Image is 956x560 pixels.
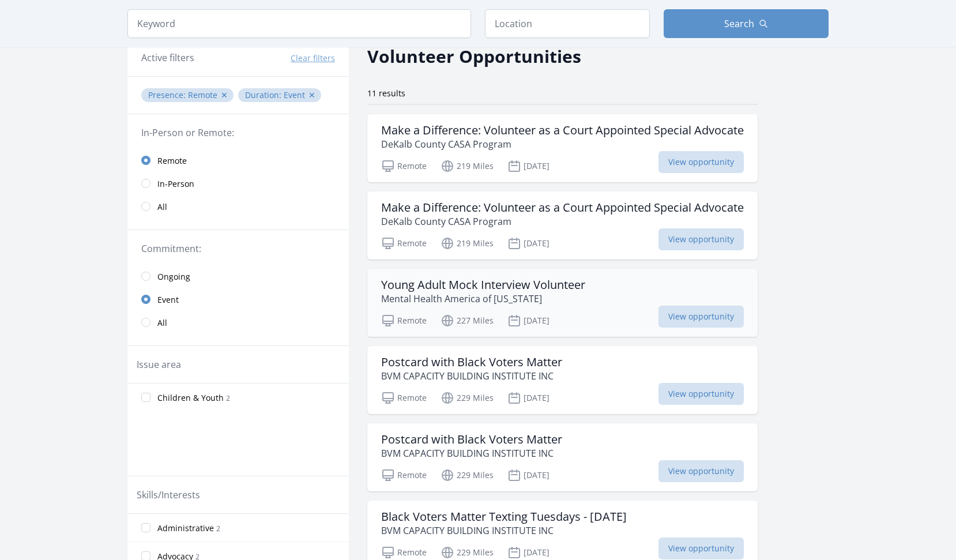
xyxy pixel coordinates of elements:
[157,178,194,190] span: In-Person
[381,123,744,137] h3: Make a Difference: Volunteer as a Court Appointed Special Advocate
[127,311,349,334] a: All
[441,236,494,250] p: 219 Miles
[381,369,562,383] p: BVM CAPACITY BUILDING INSTITUTE INC
[658,538,744,559] span: View opportunity
[724,17,754,31] span: Search
[441,314,494,328] p: 227 Miles
[485,9,650,38] input: Location
[127,288,349,311] a: Event
[507,546,549,559] p: [DATE]
[127,172,349,195] a: In-Person
[507,468,549,482] p: [DATE]
[658,306,744,328] span: View opportunity
[141,523,150,532] input: Administrative 2
[381,215,744,228] p: DeKalb County CASA Program
[216,524,220,533] span: 2
[245,89,284,100] span: Duration :
[507,159,549,173] p: [DATE]
[127,149,349,172] a: Remote
[381,546,427,559] p: Remote
[507,314,549,328] p: [DATE]
[137,358,181,371] legend: Issue area
[658,383,744,405] span: View opportunity
[188,89,217,100] span: Remote
[367,269,758,337] a: Young Adult Mock Interview Volunteer Mental Health America of [US_STATE] Remote 227 Miles [DATE] ...
[381,314,427,328] p: Remote
[157,155,187,167] span: Remote
[127,265,349,288] a: Ongoing
[381,292,585,306] p: Mental Health America of [US_STATE]
[658,460,744,482] span: View opportunity
[658,228,744,250] span: View opportunity
[381,391,427,405] p: Remote
[308,89,315,101] button: ✕
[157,392,224,404] span: Children & Youth
[507,236,549,250] p: [DATE]
[381,524,627,538] p: BVM CAPACITY BUILDING INSTITUTE INC
[284,89,305,100] span: Event
[381,159,427,173] p: Remote
[157,523,214,534] span: Administrative
[658,151,744,173] span: View opportunity
[367,88,405,99] span: 11 results
[367,191,758,260] a: Make a Difference: Volunteer as a Court Appointed Special Advocate DeKalb County CASA Program Rem...
[141,242,335,255] legend: Commitment:
[381,355,562,369] h3: Postcard with Black Voters Matter
[381,510,627,524] h3: Black Voters Matter Texting Tuesdays - [DATE]
[141,126,335,140] legend: In-Person or Remote:
[441,546,494,559] p: 229 Miles
[664,9,829,38] button: Search
[137,488,200,502] legend: Skills/Interests
[381,433,562,446] h3: Postcard with Black Voters Matter
[226,393,230,403] span: 2
[441,391,494,405] p: 229 Miles
[157,294,179,306] span: Event
[381,468,427,482] p: Remote
[157,317,167,329] span: All
[127,9,471,38] input: Keyword
[141,393,150,402] input: Children & Youth 2
[127,195,349,218] a: All
[367,346,758,414] a: Postcard with Black Voters Matter BVM CAPACITY BUILDING INSTITUTE INC Remote 229 Miles [DATE] Vie...
[381,201,744,215] h3: Make a Difference: Volunteer as a Court Appointed Special Advocate
[157,271,190,283] span: Ongoing
[367,43,581,69] h2: Volunteer Opportunities
[367,114,758,182] a: Make a Difference: Volunteer as a Court Appointed Special Advocate DeKalb County CASA Program Rem...
[441,468,494,482] p: 229 Miles
[157,201,167,213] span: All
[381,446,562,460] p: BVM CAPACITY BUILDING INSTITUTE INC
[381,278,585,292] h3: Young Adult Mock Interview Volunteer
[367,423,758,491] a: Postcard with Black Voters Matter BVM CAPACITY BUILDING INSTITUTE INC Remote 229 Miles [DATE] Vie...
[141,51,194,65] h3: Active filters
[507,391,549,405] p: [DATE]
[221,89,228,101] button: ✕
[381,236,427,250] p: Remote
[441,159,494,173] p: 219 Miles
[381,137,744,151] p: DeKalb County CASA Program
[148,89,188,100] span: Presence :
[291,52,335,64] button: Clear filters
